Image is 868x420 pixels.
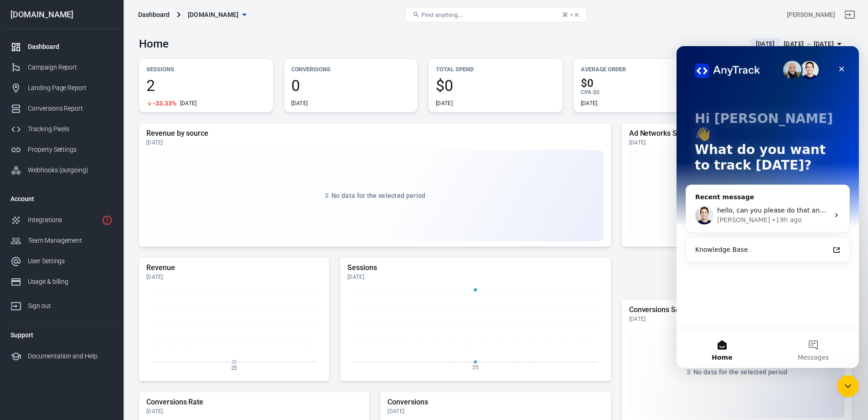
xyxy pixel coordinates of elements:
[28,124,113,134] div: Tracking Pixels
[146,408,362,415] div: [DATE]
[28,277,113,287] div: Usage & billing
[146,78,266,93] span: 2
[291,78,411,93] span: 0
[3,230,120,251] a: Team Management
[593,89,599,96] span: $0
[41,169,93,179] div: [PERSON_NAME]
[3,98,120,119] a: Conversions Report
[291,64,411,74] p: Conversions
[91,285,182,322] button: Messages
[188,9,239,21] span: standoutfitpro.com
[405,7,587,22] button: Find anything...⌘ + K
[581,64,700,74] p: Average Order
[3,119,120,139] a: Tracking Pixels
[3,37,120,57] a: Dashboard
[13,195,169,212] a: Knowledge Base
[784,38,834,50] div: [DATE] － [DATE]
[743,37,852,52] button: [DATE][DATE] － [DATE]
[629,129,845,138] h5: Ad Networks Summary
[422,11,463,18] span: Find anything...
[95,169,125,179] div: • 19h ago
[436,64,555,74] p: Total Spend
[28,104,113,113] div: Conversions Report
[180,100,197,107] div: [DATE]
[139,37,169,50] h3: Home
[3,139,120,160] a: Property Settings
[3,251,120,271] a: User Settings
[3,210,120,230] a: Integrations
[28,145,113,154] div: Property Settings
[581,89,593,96] span: CPA :
[839,4,861,26] a: Sign out
[291,100,308,107] div: [DATE]
[157,15,173,31] div: Close
[347,273,604,281] div: [DATE]
[28,83,113,93] div: Landing Page Report
[3,57,120,78] a: Campaign Report
[347,263,604,272] h5: Sessions
[3,188,120,210] li: Account
[3,292,120,316] a: Sign out
[629,315,845,323] div: [DATE]
[752,39,778,48] span: [DATE]
[693,368,787,376] span: No data for the selected period
[28,301,113,311] div: Sign out
[436,100,453,107] div: [DATE]
[146,139,604,146] div: [DATE]
[28,256,113,266] div: User Settings
[35,308,56,314] span: Home
[146,273,322,281] div: [DATE]
[153,100,176,106] span: -33.33%
[387,408,603,415] div: [DATE]
[28,351,113,361] div: Documentation and Help
[41,160,319,168] span: hello, can you please do that and we can schedule a call once that is ready for review?
[837,375,859,397] iframe: Intercom live chat
[629,139,845,146] div: [DATE]
[436,78,555,93] span: $0
[562,11,579,18] div: ⌘ + K
[146,129,604,138] h5: Revenue by source
[677,46,859,368] iframe: Intercom live chat
[3,78,120,98] a: Landing Page Report
[3,324,120,346] li: Support
[28,42,113,52] div: Dashboard
[102,215,113,226] svg: 1 networks not verified yet
[3,160,120,181] a: Webhooks (outgoing)
[231,364,238,371] tspan: 25
[146,64,266,74] p: Sessions
[28,236,113,245] div: Team Management
[28,165,113,175] div: Webhooks (outgoing)
[146,263,322,272] h5: Revenue
[472,364,479,371] tspan: 25
[581,100,598,107] div: [DATE]
[3,271,120,292] a: Usage & billing
[28,215,98,225] div: Integrations
[387,398,603,407] h5: Conversions
[787,10,835,20] div: Account id: vFuTmTDd
[19,199,153,208] div: Knowledge Base
[184,6,250,23] button: [DOMAIN_NAME]
[629,305,845,314] h5: Conversions Sources
[3,11,120,19] div: [DOMAIN_NAME]
[138,10,170,19] div: Dashboard
[146,398,362,407] h5: Conversions Rate
[331,192,425,199] span: No data for the selected period
[28,63,113,72] div: Campaign Report
[581,78,700,89] span: $0
[121,308,153,314] span: Messages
